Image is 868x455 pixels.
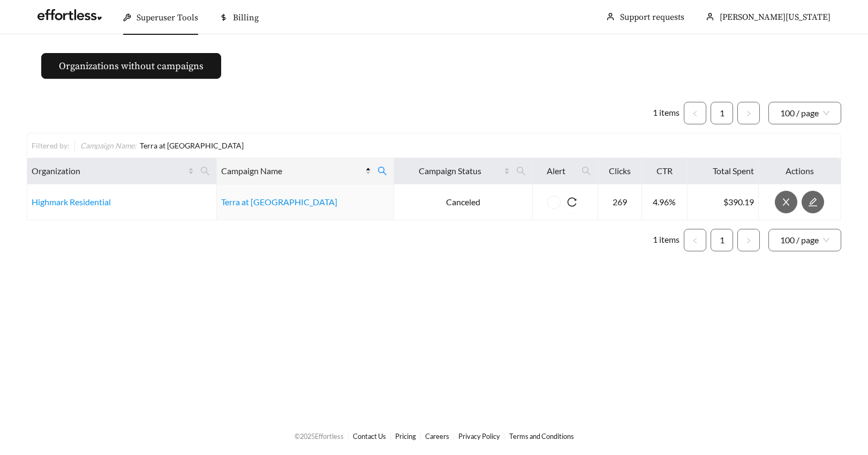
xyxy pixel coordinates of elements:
span: search [577,162,595,180]
span: 100 / page [780,102,829,124]
li: 1 [711,102,733,124]
span: search [373,162,391,180]
button: reload [561,191,583,213]
div: Filtered by: [32,140,74,151]
span: Campaign Name : [80,141,137,150]
span: Organizations without campaigns [59,59,203,73]
a: Terms and Conditions [509,432,574,441]
button: Organizations without campaigns [41,53,221,79]
span: search [516,166,526,176]
span: search [582,166,591,176]
th: Clicks [598,158,642,184]
th: Actions [759,158,841,184]
button: left [684,229,706,251]
span: Superuser Tools [137,12,198,23]
span: Billing [233,12,259,23]
th: CTR [642,158,688,184]
span: © 2025 Effortless [295,432,344,441]
th: Total Spent [688,158,759,184]
button: right [737,229,760,251]
span: Campaign Name [221,165,363,177]
span: [PERSON_NAME][US_STATE] [720,12,831,23]
td: 269 [598,184,642,220]
span: Campaign Status [398,165,502,177]
span: search [512,162,530,180]
span: Alert [537,165,575,177]
li: Previous Page [684,229,706,251]
td: $390.19 [688,184,759,220]
td: 4.96% [642,184,688,220]
span: right [745,237,752,244]
span: search [196,162,214,180]
span: 100 / page [780,229,829,251]
a: Highmark Residential [32,197,111,207]
a: Support requests [620,12,684,23]
span: search [200,166,210,176]
a: Privacy Policy [458,432,500,441]
span: Terra at [GEOGRAPHIC_DATA] [140,141,244,150]
a: 1 [711,102,733,124]
li: Previous Page [684,102,706,124]
div: Page Size [768,102,841,124]
a: Terra at [GEOGRAPHIC_DATA] [221,197,337,207]
li: 1 items [653,229,680,251]
button: right [737,102,760,124]
li: 1 items [653,102,680,124]
li: 1 [711,229,733,251]
span: right [745,110,752,117]
button: edit [802,191,824,213]
span: search [378,166,387,176]
button: left [684,102,706,124]
td: Canceled [394,184,533,220]
span: left [692,110,698,117]
span: reload [561,197,583,207]
a: edit [802,197,824,207]
a: Pricing [395,432,416,441]
a: Contact Us [353,432,386,441]
li: Next Page [737,229,760,251]
span: Organization [32,165,186,177]
a: 1 [711,229,733,251]
a: Careers [425,432,449,441]
div: Page Size [768,229,841,251]
span: left [692,237,698,244]
li: Next Page [737,102,760,124]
